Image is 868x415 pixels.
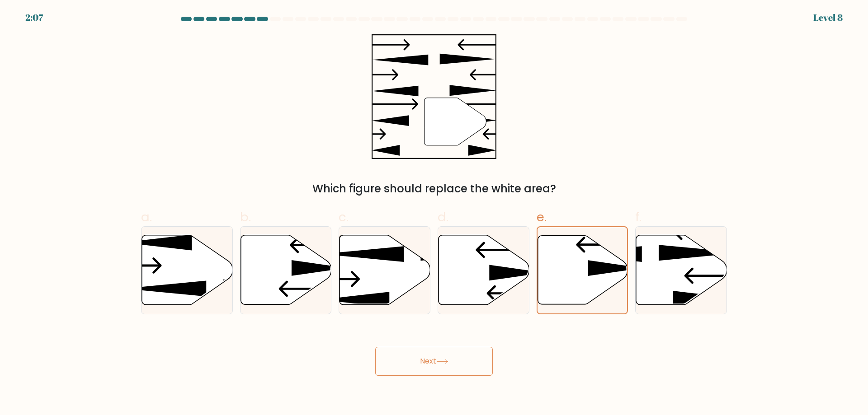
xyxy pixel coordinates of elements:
span: e. [537,208,547,226]
div: Which figure should replace the white area? [146,181,722,197]
span: d. [438,208,448,226]
span: f. [635,208,642,226]
div: 2:07 [25,11,43,24]
span: a. [141,208,152,226]
div: Level 8 [813,11,843,24]
span: c. [339,208,349,226]
span: b. [240,208,251,226]
button: Next [375,347,493,376]
g: " [424,98,486,145]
